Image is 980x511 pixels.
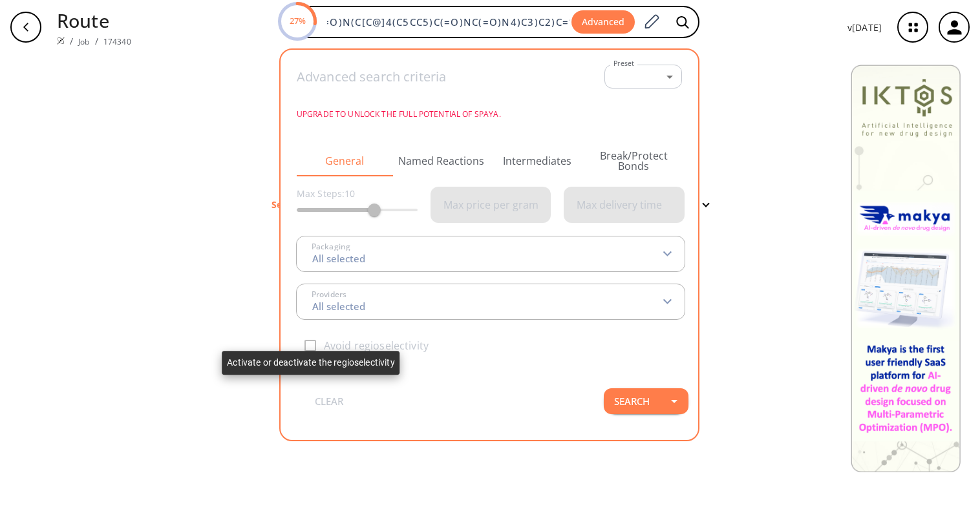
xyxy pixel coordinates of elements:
[571,10,635,34] button: Advanced
[70,34,73,48] li: /
[272,198,324,211] p: Searching...
[289,15,305,26] text: 27%
[851,65,961,472] img: Banner
[297,332,685,359] div: Avoid regioselectivity
[95,34,98,48] li: /
[57,6,131,34] p: Route
[443,200,538,210] div: Max price per gram
[297,187,418,200] p: Max Steps: 10
[297,69,447,85] h2: Advanced search criteria
[577,200,662,210] div: Max delivery time
[308,291,346,298] label: Providers
[604,388,660,414] button: Search
[393,145,489,176] button: Named Reactions
[297,145,393,176] button: General
[613,59,634,68] label: Preset
[297,104,682,125] span: Upgrade to unlock the full potential of Spaya.
[308,243,350,251] label: Packaging
[57,37,65,45] img: Spaya logo
[489,145,586,176] button: Intermediates
[78,36,89,47] a: Job
[586,145,682,176] button: Break/Protect Bonds
[319,16,571,28] input: Enter SMILES
[103,36,131,47] a: 174340
[222,351,399,375] div: Activate or deactivate the regioselectivity
[290,388,368,414] button: clear
[297,145,682,176] div: Advanced Search Tabs
[847,21,882,34] p: v [DATE]
[667,200,708,209] button: Filter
